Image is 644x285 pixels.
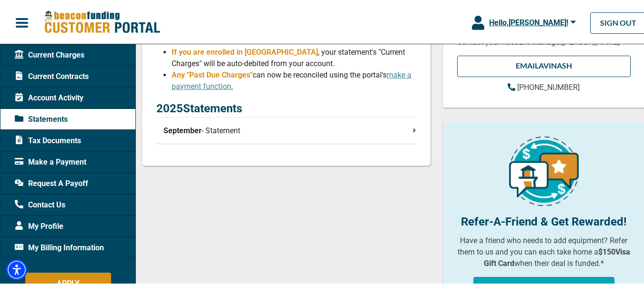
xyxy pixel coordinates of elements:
[457,212,631,229] p: Refer-A-Friend & Get Rewarded!
[15,219,63,231] span: My Profile
[172,69,253,78] span: Any "Past Due Charges"
[164,124,202,135] span: September
[509,135,579,205] img: refer-a-friend-icon.png
[15,91,83,102] span: Account Activity
[489,17,568,26] span: Hello, [PERSON_NAME] !
[6,258,27,279] div: Accessibility Menu
[172,46,318,55] span: If you are enrolled in [GEOGRAPHIC_DATA]
[15,241,104,252] span: My Billing Information
[156,98,416,116] p: 2025 Statements
[15,48,84,59] span: Current Charges
[15,177,88,188] span: Request A Payoff
[517,81,580,90] span: [PHONE_NUMBER]
[172,69,411,89] span: can now be reconciled using the portal's
[164,124,416,135] p: - Statement
[15,134,81,145] span: Tax Documents
[44,9,160,33] img: Beacon Funding Customer Portal Logo
[508,80,580,92] a: [PHONE_NUMBER]
[15,112,68,124] span: Statements
[15,198,65,209] span: Contact Us
[15,155,86,167] span: Make a Payment
[15,69,89,81] span: Current Contracts
[457,234,631,268] p: Have a friend who needs to add equipment? Refer them to us and you can each take home a when thei...
[484,246,630,266] b: $150 Visa Gift Card
[457,54,631,76] a: EMAILAvinash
